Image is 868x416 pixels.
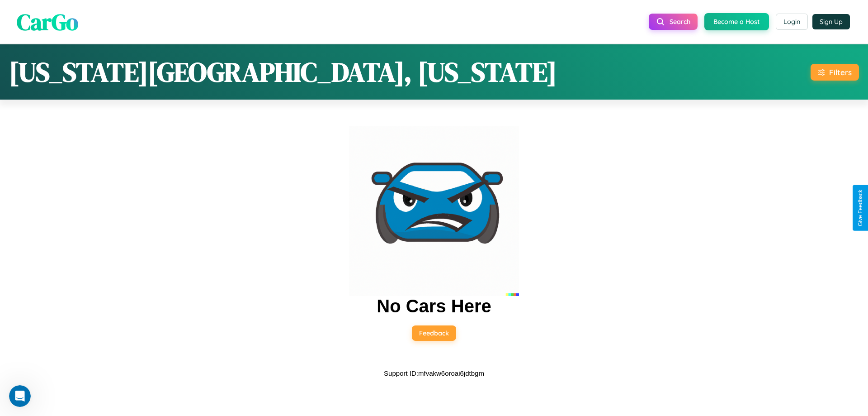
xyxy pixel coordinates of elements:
[349,126,519,296] img: car
[17,6,78,37] span: CarGo
[704,13,769,30] button: Become a Host
[811,64,859,81] button: Filters
[829,67,852,77] div: Filters
[670,18,690,26] span: Search
[9,385,31,407] iframe: Intercom live chat
[9,53,557,91] h1: [US_STATE][GEOGRAPHIC_DATA], [US_STATE]
[412,325,456,341] button: Feedback
[776,14,808,30] button: Login
[649,14,698,30] button: Search
[384,367,484,379] p: Support ID: mfvakw6oroai6jdtbgm
[857,190,863,226] div: Give Feedback
[377,296,491,316] h2: No Cars Here
[812,14,850,29] button: Sign Up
